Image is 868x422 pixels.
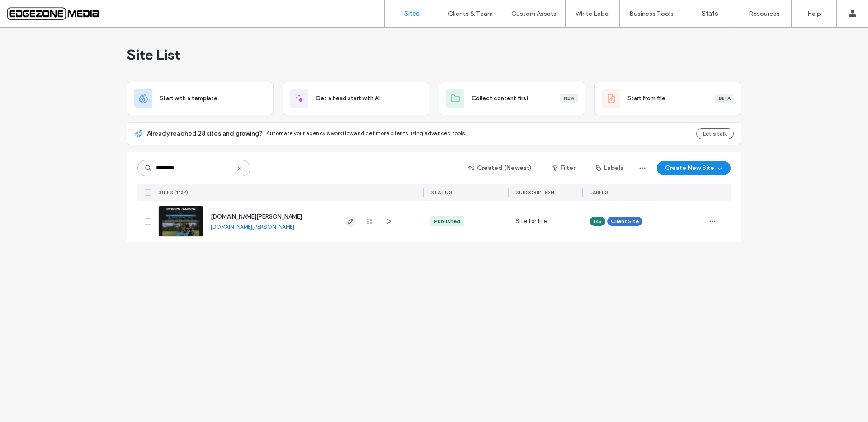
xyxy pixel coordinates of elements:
div: Start from fileBeta [594,82,741,115]
span: SUBSCRIPTION [515,189,554,196]
div: Start with a template [127,82,274,115]
label: Custom Assets [511,10,557,18]
div: New [560,94,578,103]
label: Resources [749,10,780,18]
a: [DOMAIN_NAME][PERSON_NAME] [211,213,302,220]
span: Site List [127,46,180,64]
div: Beta [715,94,734,103]
button: Filter [543,161,584,175]
label: White Label [576,10,610,18]
div: Get a head start with AI [283,82,429,115]
span: Automate your agency's workflow and get more clients using advanced tools [266,130,465,136]
label: Business Tools [629,10,674,18]
label: Sites [404,9,420,18]
span: Start from file [627,94,665,103]
label: Stats [702,9,718,18]
span: LABELS [590,189,608,196]
span: Site for life [515,217,547,226]
button: Created (Newest) [461,161,540,175]
span: Already reached 28 sites and growing? [147,129,263,138]
button: Labels [588,161,632,175]
span: Collect content first [472,94,529,103]
span: Client Site [611,217,639,225]
span: Get a head start with AI [316,94,380,103]
button: Create New Site [657,161,731,175]
span: Start with a template [160,94,217,103]
label: Clients & Team [448,10,493,18]
a: [DOMAIN_NAME][PERSON_NAME] [211,223,294,230]
span: 145 [593,217,602,225]
div: Published [434,217,460,225]
label: Help [807,10,821,18]
div: Collect content firstNew [439,82,585,115]
span: STATUS [430,189,452,196]
span: Help [21,6,39,14]
span: SITES (1/32) [158,189,188,196]
button: Let's talk [696,128,734,139]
